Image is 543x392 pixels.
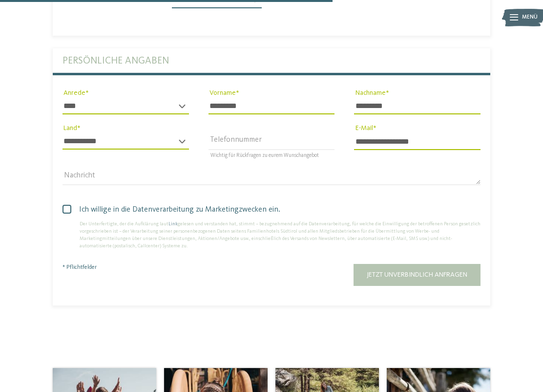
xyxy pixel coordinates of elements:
span: Wichtig für Rückfragen zu eurem Wunschangebot [210,153,319,158]
label: Persönliche Angaben [63,48,480,73]
a: Link [168,221,178,226]
span: Ich willige in die Datenverarbeitung zu Marketingzwecken ein. [70,204,480,216]
span: * Pflichtfelder [63,264,97,270]
div: Der Unterfertigte, der die Aufklärung laut gelesen und verstanden hat, stimmt – bezugnehmend auf ... [63,220,480,250]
